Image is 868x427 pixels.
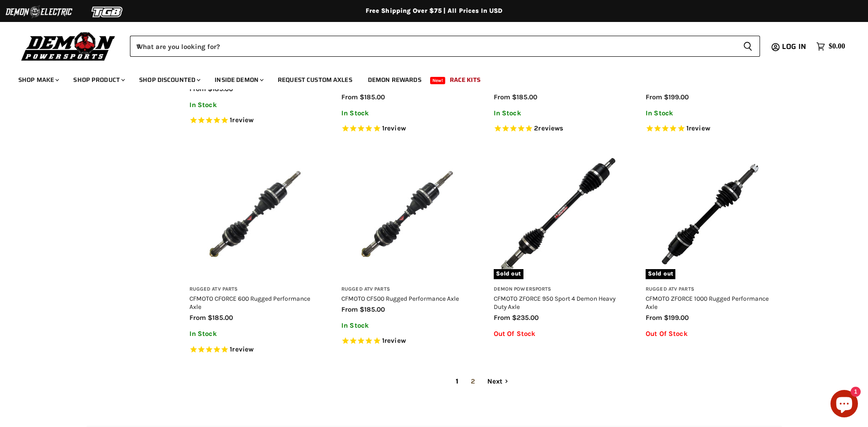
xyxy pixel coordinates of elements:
ul: Main menu [11,67,843,89]
inbox-online-store-chat: Shopify online store chat [828,390,861,420]
span: Rated 5.0 out of 5 stars 1 reviews [341,124,471,134]
span: $185.00 [208,313,233,322]
a: Log in [778,43,812,51]
span: Sold out [494,269,523,279]
img: Demon Powersports [18,30,119,62]
a: Inside Demon [208,70,269,89]
span: Rated 5.0 out of 5 stars 2 reviews [494,124,623,134]
span: review [384,124,406,132]
span: $185.00 [360,305,385,313]
h3: Rugged ATV Parts [189,286,319,293]
span: Rated 5.0 out of 5 stars 1 reviews [189,345,319,355]
p: In Stock [189,101,319,109]
a: CFMOTO ZFORCE 1000 Rugged Performance Axle [646,295,769,310]
p: In Stock [189,330,319,338]
p: Out Of Stock [646,330,775,338]
span: from [494,93,510,101]
input: When autocomplete results are available use up and down arrows to review and enter to select [130,36,736,57]
div: Free Shipping Over $75 | All Prices In USD [68,7,800,15]
span: Rated 5.0 out of 5 stars 1 reviews [341,336,471,346]
span: from [646,313,662,322]
a: Shop Discounted [132,70,206,89]
span: from [189,313,206,322]
span: 1 reviews [686,124,710,132]
span: reviews [538,124,563,132]
a: Demon Rewards [361,70,428,89]
img: CFMOTO ZFORCE 1000 Rugged Performance Axle [646,150,775,279]
span: $199.00 [664,313,689,322]
a: 2 [466,373,480,389]
span: from [646,93,662,101]
span: from [189,85,206,93]
h3: Rugged ATV Parts [341,286,471,293]
span: 1 reviews [382,124,406,132]
a: Shop Make [11,70,65,89]
p: Out Of Stock [494,330,623,338]
span: from [341,305,358,313]
a: Next [482,373,514,389]
p: In Stock [341,109,471,117]
p: In Stock [341,322,471,330]
span: New! [430,77,446,84]
h3: Demon Powersports [494,286,623,293]
img: Demon Electric Logo 2 [5,3,73,21]
p: In Stock [494,109,623,117]
span: review [689,124,710,132]
h3: Rugged ATV Parts [646,286,775,293]
a: CFMOTO CFORCE 600 Rugged Performance Axle [189,295,310,310]
span: $185.00 [512,93,537,101]
a: CFMOTO CF500 Rugged Performance Axle [341,295,459,302]
span: $199.00 [664,93,689,101]
span: $235.00 [512,313,539,322]
button: Search [736,36,760,57]
span: Rated 5.0 out of 5 stars 1 reviews [189,116,319,125]
span: Sold out [646,269,675,279]
img: CFMOTO CF500 Rugged Performance Axle [341,150,471,279]
span: Rated 5.0 out of 5 stars 1 reviews [646,124,775,134]
a: Shop Product [66,70,130,89]
span: 1 reviews [382,337,406,345]
span: 1 [451,373,464,389]
span: 1 reviews [230,345,253,353]
a: $0.00 [812,40,850,53]
span: review [384,337,406,345]
span: 2 reviews [534,124,563,132]
a: CFMOTO ZFORCE 950 Sport 4 Demon Heavy Duty Axle [494,295,615,310]
span: $0.00 [829,42,845,51]
a: CFMOTO ZFORCE 1000 Rugged Performance AxleSold out [646,150,775,279]
img: TGB Logo 2 [73,3,142,21]
span: $189.00 [208,85,233,93]
span: 1 reviews [230,116,253,124]
a: CFMOTO ZFORCE 950 Sport 4 Demon Heavy Duty AxleSold out [494,150,623,279]
span: review [232,345,253,353]
img: CFMOTO ZFORCE 950 Sport 4 Demon Heavy Duty Axle [494,150,623,279]
span: from [494,313,510,322]
span: review [232,116,253,124]
img: CFMOTO CFORCE 600 Rugged Performance Axle [189,150,319,279]
a: Race Kits [443,70,487,89]
span: $185.00 [360,93,385,101]
p: In Stock [646,109,775,117]
span: from [341,93,358,101]
form: Product [130,36,760,57]
a: Request Custom Axles [271,70,359,89]
span: Log in [782,41,806,52]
